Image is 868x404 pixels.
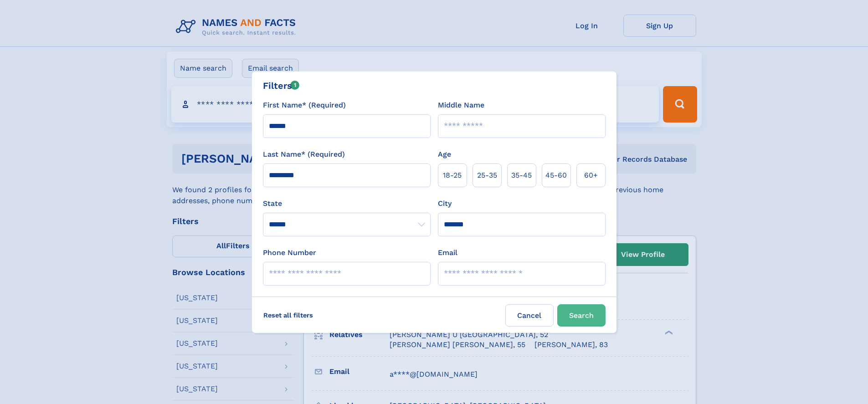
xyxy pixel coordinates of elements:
[477,170,497,181] span: 25‑35
[545,170,567,181] span: 45‑60
[438,198,452,209] label: City
[263,149,345,160] label: Last Name* (Required)
[505,304,554,327] label: Cancel
[257,304,319,326] label: Reset all filters
[263,198,431,209] label: State
[263,247,316,258] label: Phone Number
[438,149,451,160] label: Age
[438,100,484,111] label: Middle Name
[263,100,346,111] label: First Name* (Required)
[511,170,532,181] span: 35‑45
[443,170,462,181] span: 18‑25
[438,247,457,258] label: Email
[263,79,300,92] div: Filters
[557,304,606,327] button: Search
[584,170,598,181] span: 60+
